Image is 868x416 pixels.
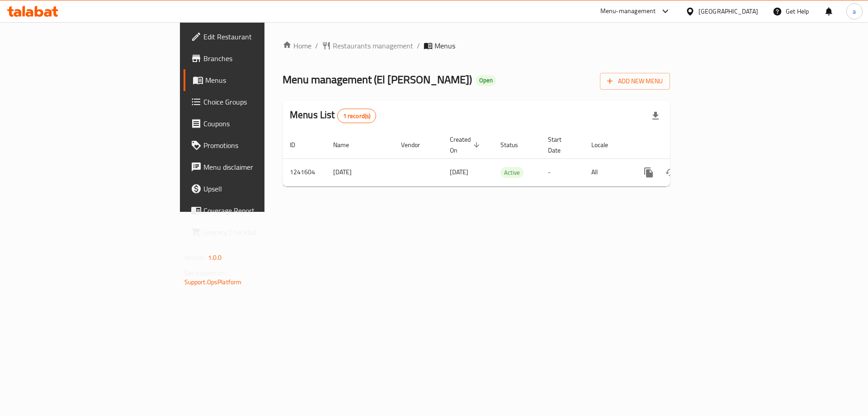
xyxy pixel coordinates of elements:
[184,69,325,91] a: Menus
[203,96,318,107] span: Choice Groups
[208,252,222,263] span: 1.0.0
[698,6,758,16] div: [GEOGRAPHIC_DATA]
[548,134,573,156] span: Start Date
[434,40,455,51] span: Menus
[500,167,524,178] div: Active
[500,139,530,150] span: Status
[184,252,207,263] span: Version:
[290,108,376,123] h2: Menus List
[203,183,318,194] span: Upsell
[203,227,318,238] span: Grocery Checklist
[450,166,468,178] span: [DATE]
[338,112,376,120] span: 1 record(s)
[600,73,670,90] button: Add New Menu
[591,139,620,150] span: Locale
[203,205,318,216] span: Coverage Report
[283,69,472,90] span: Menu management ( El [PERSON_NAME] )
[417,40,420,51] li: /
[184,26,325,48] a: Edit Restaurant
[476,77,496,84] span: Open
[333,139,361,150] span: Name
[450,134,482,156] span: Created On
[184,276,242,288] a: Support.OpsPlatform
[638,162,660,183] button: more
[290,139,307,150] span: ID
[322,40,413,51] a: Restaurants management
[184,200,325,221] a: Coverage Report
[203,31,318,42] span: Edit Restaurant
[203,53,318,64] span: Branches
[184,91,325,113] a: Choice Groups
[203,140,318,151] span: Promotions
[184,221,325,243] a: Grocery Checklist
[853,6,856,16] span: a
[184,134,325,156] a: Promotions
[184,113,325,134] a: Coupons
[660,162,681,183] button: Change Status
[326,158,394,186] td: [DATE]
[184,267,226,279] span: Get support on:
[333,40,413,51] span: Restaurants management
[500,167,524,178] span: Active
[205,75,318,86] span: Menus
[337,109,377,123] div: Total records count
[283,40,670,51] nav: breadcrumb
[283,131,732,186] table: enhanced table
[631,131,732,159] th: Actions
[600,6,656,17] div: Menu-management
[476,75,496,86] div: Open
[184,156,325,178] a: Menu disclaimer
[541,158,584,186] td: -
[607,76,663,87] span: Add New Menu
[184,48,325,69] a: Branches
[584,158,631,186] td: All
[184,178,325,200] a: Upsell
[645,105,666,127] div: Export file
[203,162,318,172] span: Menu disclaimer
[401,139,432,150] span: Vendor
[203,118,318,129] span: Coupons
